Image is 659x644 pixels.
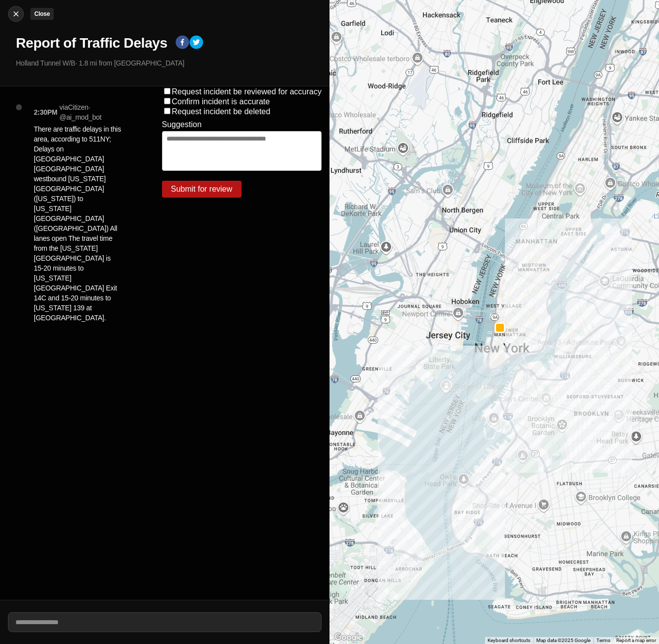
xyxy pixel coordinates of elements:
label: Suggestion [162,120,202,129]
button: Keyboard shortcuts [488,637,530,644]
a: Open this area in Google Maps (opens a new window) [332,631,365,644]
button: cancelClose [8,6,24,22]
h1: Report of Traffic Delays [16,34,167,52]
span: Map data ©2025 Google [536,638,590,643]
a: Terms [596,638,610,643]
p: There are traffic delays in this area, according to 511NY; Delays on [GEOGRAPHIC_DATA] [GEOGRAPHI... [34,124,122,323]
p: Holland Tunnel W/B · 1.8 mi from [GEOGRAPHIC_DATA] [16,58,322,68]
img: Google [332,631,365,644]
button: twitter [189,35,203,51]
small: Close [34,10,50,17]
label: Request incident be deleted [172,107,270,116]
a: Report a map error [616,638,656,643]
button: Submit for review [162,181,242,198]
p: via Citizen · @ ai_mod_bot [60,102,122,122]
img: cancel [11,9,21,19]
p: 2:30PM [34,107,58,117]
label: Request incident be reviewed for accuracy [172,87,322,96]
button: facebook [175,35,189,51]
label: Confirm incident is accurate [172,97,270,106]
